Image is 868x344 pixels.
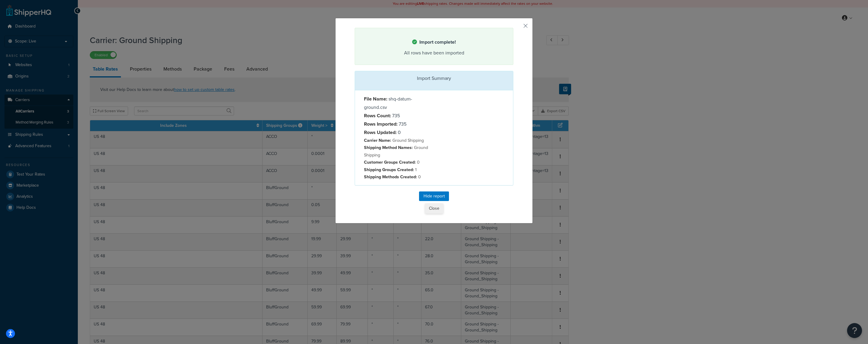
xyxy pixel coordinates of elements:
div: All rows have been imported [362,49,506,57]
p: Ground Shipping [364,137,430,144]
strong: Carrier Name: [364,137,391,144]
strong: Shipping Methods Created: [364,173,417,180]
button: Hide report [419,191,449,201]
h4: Import complete! [362,39,506,46]
p: 0 [364,159,430,166]
strong: Rows Count: [364,112,391,119]
p: Ground Shipping [364,144,430,159]
h3: Import Summary [359,76,509,81]
strong: Shipping Groups Created: [364,166,414,173]
p: 0 [364,173,430,180]
strong: Shipping Method Names: [364,144,413,151]
strong: Customer Groups Created: [364,159,416,165]
strong: File Name: [364,95,387,102]
button: Close [425,203,443,214]
div: shq-datum-ground.csv 735 735 0 [359,95,434,181]
strong: Rows Updated: [364,129,397,136]
p: 1 [364,166,430,173]
strong: Rows Imported: [364,121,397,127]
